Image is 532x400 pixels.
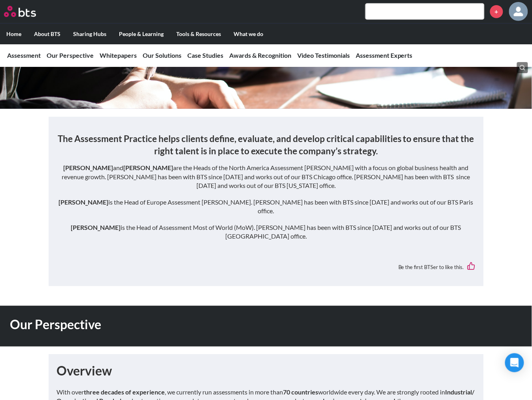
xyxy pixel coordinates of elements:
[356,51,413,59] a: Assessment Experts
[71,224,121,231] strong: [PERSON_NAME]
[297,51,350,59] a: Video Testimonials
[28,24,67,44] label: About BTS
[84,389,165,396] strong: three decades of experience
[113,24,170,44] label: People & Learning
[57,133,475,157] h3: The Assessment Practice helps clients define, evaluate, and develop critical capabilities to ensu...
[7,51,41,59] a: Assessment
[57,198,475,216] p: is the Head of Europe Assessment [PERSON_NAME]. [PERSON_NAME] has been with BTS since [DATE] and ...
[47,51,94,59] a: Our Perspective
[57,163,475,190] p: and are the Heads of the North America Assessment [PERSON_NAME] with a focus on global business h...
[143,51,181,59] a: Our Solutions
[4,6,36,17] img: BTS Logo
[4,6,51,17] a: Go home
[283,389,318,396] strong: 70 countries
[10,316,368,334] h1: Our Perspective
[58,198,108,206] strong: [PERSON_NAME]
[227,24,270,44] label: What we do
[187,51,223,59] a: Case Studies
[509,2,528,21] img: Leeseyoung Kim
[64,164,113,171] strong: [PERSON_NAME]
[490,5,503,18] a: +
[229,51,291,59] a: Awards & Recognition
[57,362,475,380] h1: Overview
[505,353,524,372] div: Open Intercom Messenger
[124,164,174,171] strong: [PERSON_NAME]
[57,223,475,241] p: is the Head of Assessment Most of World (MoW). [PERSON_NAME] has been with BTS since [DATE] and w...
[509,2,528,21] a: Profile
[57,256,475,278] div: Be the first BTSer to like this.
[100,51,137,59] a: Whitepapers
[170,24,227,44] label: Tools & Resources
[67,24,113,44] label: Sharing Hubs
